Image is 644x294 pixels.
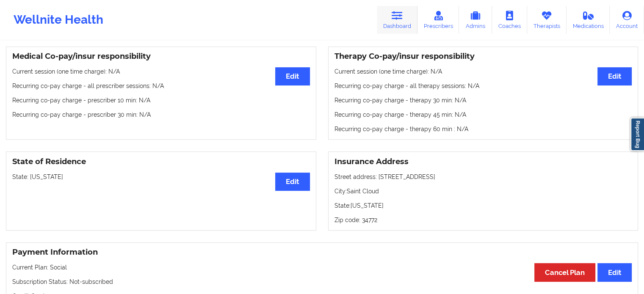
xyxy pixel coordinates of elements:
[12,52,310,61] h3: Medical Co-pay/insur responsibility
[610,6,644,34] a: Account
[12,82,310,90] p: Recurring co-pay charge - all prescriber sessions : N/A
[334,67,632,76] p: Current session (one time charge): N/A
[334,96,632,104] p: Recurring co-pay charge - therapy 30 min : N/A
[12,263,632,272] p: Current Plan: Social
[417,6,459,34] a: Prescribers
[597,263,632,281] button: Edit
[334,173,632,181] p: Street address: [STREET_ADDRESS]
[12,173,310,181] p: State: [US_STATE]
[12,96,310,104] p: Recurring co-pay charge - prescriber 10 min : N/A
[334,201,632,210] p: State: [US_STATE]
[12,67,310,76] p: Current session (one time charge): N/A
[527,6,567,34] a: Therapists
[377,6,417,34] a: Dashboard
[334,216,632,224] p: Zip code: 34772
[567,6,610,34] a: Medications
[275,67,310,85] button: Edit
[12,247,632,257] h3: Payment Information
[630,118,644,151] a: Report Bug
[12,278,632,286] p: Subscription Status: Not-subscribed
[459,6,492,34] a: Admins
[275,173,310,191] button: Edit
[334,110,632,119] p: Recurring co-pay charge - therapy 45 min : N/A
[334,125,632,133] p: Recurring co-pay charge - therapy 60 min : N/A
[12,157,310,167] h3: State of Residence
[334,82,632,90] p: Recurring co-pay charge - all therapy sessions : N/A
[334,157,632,167] h3: Insurance Address
[597,67,632,85] button: Edit
[334,187,632,195] p: City: Saint Cloud
[12,110,310,119] p: Recurring co-pay charge - prescriber 30 min : N/A
[534,263,595,281] button: Cancel Plan
[492,6,527,34] a: Coaches
[334,52,632,61] h3: Therapy Co-pay/insur responsibility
